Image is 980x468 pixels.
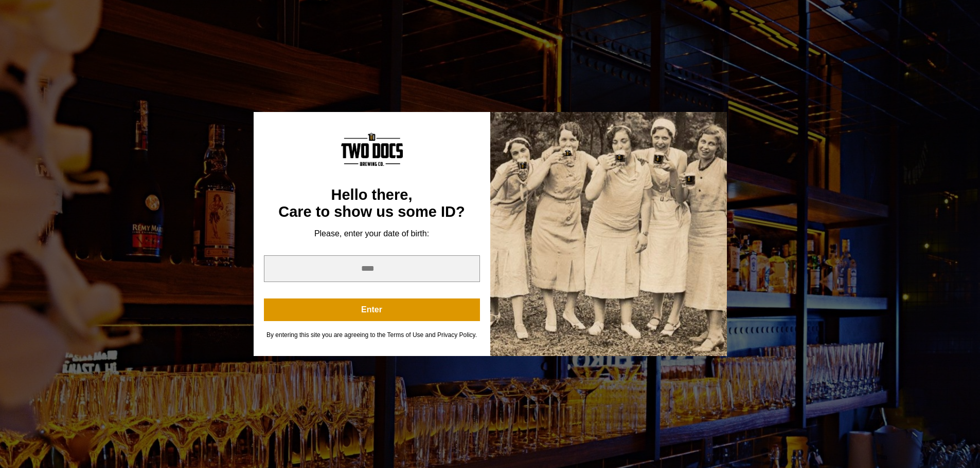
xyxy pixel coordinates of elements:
[264,331,480,339] div: By entering this site you are agreeing to the Terms of Use and Privacy Policy.
[341,133,403,166] img: Content Logo
[264,255,480,282] input: year
[264,229,480,239] div: Please, enter your date of birth:
[264,186,480,221] div: Hello there, Care to show us some ID?
[264,298,480,321] button: Enter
